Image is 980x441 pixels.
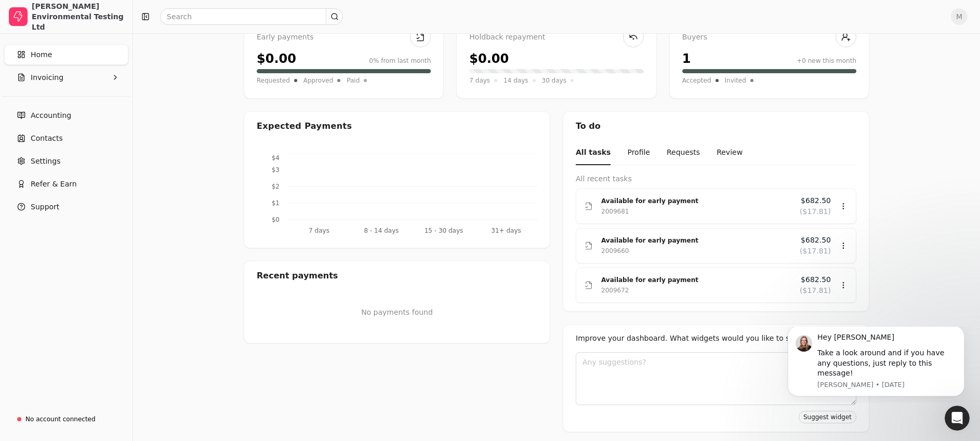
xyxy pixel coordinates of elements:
[717,141,743,165] button: Review
[4,128,128,149] a: Contacts
[272,183,280,190] tspan: $2
[801,235,831,246] span: $682.50
[601,206,629,217] div: 2009681
[369,56,431,65] div: 0% from last month
[31,49,52,60] span: Home
[601,235,791,246] div: Available for early payment
[425,227,463,234] tspan: 15 - 30 days
[682,49,691,68] div: 1
[31,156,60,167] span: Settings
[4,196,128,217] button: Support
[4,151,128,171] a: Settings
[576,333,856,344] div: Improve your dashboard. What widgets would you like to see here?
[272,166,280,173] tspan: $3
[491,227,521,234] tspan: 31+ days
[31,133,63,144] span: Contacts
[801,274,831,285] span: $682.50
[563,112,869,141] div: To do
[257,120,352,132] div: Expected Payments
[601,246,629,256] div: 2009660
[4,44,128,65] a: Home
[682,75,711,86] span: Accepted
[801,195,831,206] span: $682.50
[25,415,96,424] div: No account connected
[31,179,77,190] span: Refer & Earn
[257,307,537,318] p: No payments found
[23,8,40,25] img: Profile image for Evanne
[772,327,980,403] iframe: Intercom notifications message
[601,285,629,296] div: 2009672
[272,199,280,207] tspan: $1
[800,285,831,296] span: ($17.81)
[601,275,791,285] div: Available for early payment
[272,216,280,223] tspan: $0
[542,75,566,86] span: 30 days
[160,8,343,25] input: Search
[601,196,791,206] div: Available for early payment
[682,32,856,43] div: Buyers
[244,261,550,290] div: Recent payments
[31,72,63,83] span: Invoicing
[945,406,970,431] iframe: Intercom live chat
[469,32,643,43] div: Holdback repayment
[364,227,399,234] tspan: 8 - 14 days
[799,411,856,423] button: Suggest widget
[576,173,856,184] div: All recent tasks
[31,202,59,212] span: Support
[800,246,831,257] span: ($17.81)
[725,75,746,86] span: Invited
[32,1,124,32] div: [PERSON_NAME] Environmental Testing Ltd
[4,410,128,429] a: No account connected
[4,105,128,126] a: Accounting
[797,56,856,65] div: +0 new this month
[31,110,71,121] span: Accounting
[627,141,650,165] button: Profile
[667,141,700,165] button: Requests
[257,75,290,86] span: Requested
[4,67,128,88] button: Invoicing
[576,141,611,165] button: All tasks
[4,173,128,194] button: Refer & Earn
[257,49,296,68] div: $0.00
[303,75,334,86] span: Approved
[45,6,184,51] div: Message content
[347,75,360,86] span: Paid
[800,206,831,217] span: ($17.81)
[45,21,184,52] div: Take a look around and if you have any questions, just reply to this message!
[504,75,528,86] span: 14 days
[272,154,280,162] tspan: $4
[45,54,184,63] p: Message from Evanne, sent 7w ago
[951,8,968,25] button: M
[257,32,431,43] div: Early payments
[309,227,329,234] tspan: 7 days
[469,49,509,68] div: $0.00
[45,6,184,16] div: Hey [PERSON_NAME]
[469,75,490,86] span: 7 days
